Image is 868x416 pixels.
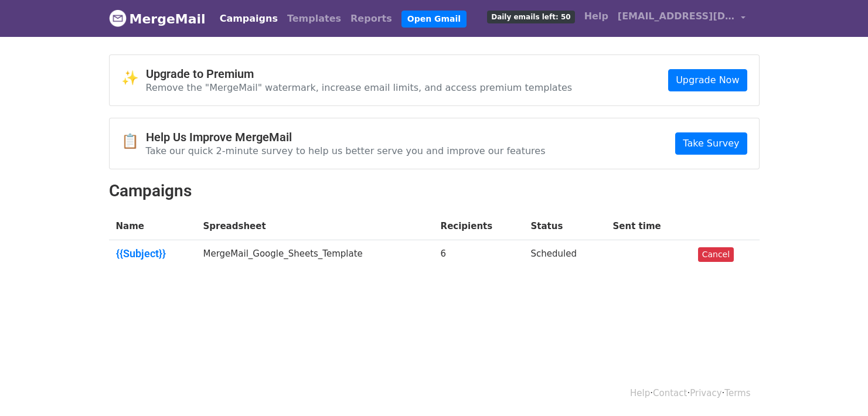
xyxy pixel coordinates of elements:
a: Privacy [690,388,721,398]
span: [EMAIL_ADDRESS][DOMAIN_NAME] [618,9,735,23]
a: MergeMail [109,6,206,31]
a: Reports [346,7,397,30]
iframe: Chat Widget [809,360,868,416]
a: [EMAIL_ADDRESS][DOMAIN_NAME] [613,5,750,32]
p: Take our quick 2-minute survey to help us better serve you and improve our features [146,145,546,157]
a: Cancel [698,247,734,262]
a: Help [580,5,613,28]
h4: Help Us Improve MergeMail [146,130,546,144]
a: {{Subject}} [116,247,189,260]
th: Spreadsheet [196,213,434,240]
img: MergeMail logo [109,9,127,27]
th: Status [523,213,605,240]
a: Take Survey [675,132,747,155]
a: Campaigns [215,7,282,30]
span: Daily emails left: 50 [487,11,574,23]
a: Open Gmail [401,11,467,28]
a: Help [630,388,650,398]
h2: Campaigns [109,181,760,201]
td: MergeMail_Google_Sheets_Template [196,240,434,272]
a: Terms [724,388,750,398]
td: Scheduled [523,240,605,272]
th: Name [109,213,196,240]
span: 📋 [121,133,146,150]
span: ✨ [121,70,146,87]
a: Templates [282,7,346,30]
td: 6 [434,240,524,272]
a: Contact [653,388,687,398]
th: Recipients [434,213,524,240]
a: Daily emails left: 50 [482,5,579,28]
h4: Upgrade to Premium [146,67,573,81]
p: Remove the "MergeMail" watermark, increase email limits, and access premium templates [146,81,573,94]
a: Upgrade Now [668,69,747,91]
th: Sent time [606,213,691,240]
